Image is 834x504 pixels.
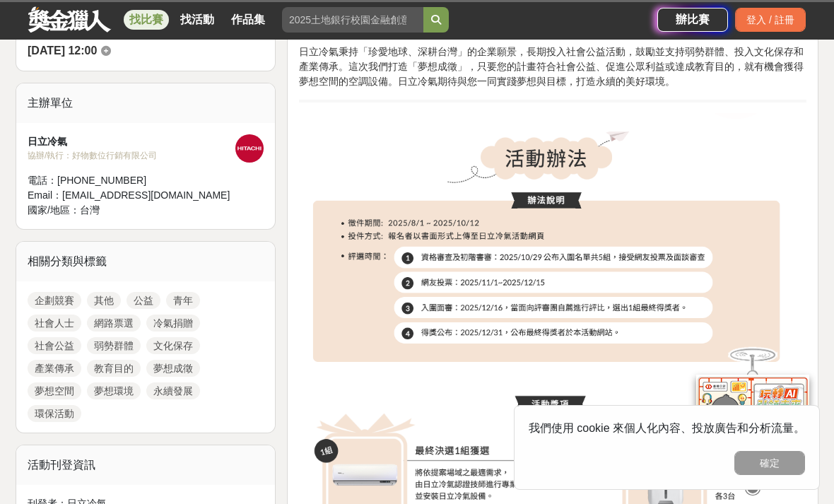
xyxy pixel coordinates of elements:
a: 產業傳承 [28,360,81,377]
div: Email： [EMAIL_ADDRESS][DOMAIN_NAME] [28,188,235,203]
a: 夢想成徵 [146,360,200,377]
a: 社會人士 [28,315,81,332]
a: 環保活動 [28,405,81,422]
a: 公益 [127,292,160,309]
a: 辦比賽 [657,8,728,32]
a: 弱勢群體 [87,337,141,354]
a: 夢想環境 [87,382,141,399]
input: 2025土地銀行校園金融創意挑戰賽：從你出發 開啟智慧金融新頁 [282,7,423,33]
a: 其他 [87,292,121,309]
span: 國家/地區： [28,204,80,216]
span: 我們使用 cookie 來個人化內容、投放廣告和分析流量。 [529,422,805,434]
a: 永續發展 [146,382,200,399]
a: 社會公益 [28,337,81,354]
a: 企劃競賽 [28,292,81,309]
div: 登入 / 註冊 [735,8,806,32]
a: 青年 [166,292,200,309]
a: 找活動 [175,10,220,30]
a: 冷氣捐贈 [146,315,200,332]
div: 活動刊登資訊 [16,445,275,485]
a: 文化保存 [146,337,200,354]
span: 台灣 [80,204,100,216]
a: 找比賽 [124,10,169,30]
a: 作品集 [225,10,271,30]
img: c93d9b5b-769e-42f0-b9c1-b89dd046ed19.png [299,113,806,372]
p: 日立冷氣秉持「珍愛地球、深耕台灣」的企業願景，長期投入社會公益活動，鼓勵並支持弱勢群體、投入文化保存和產業傳承。這次我們打造「夢想成徵」，只要您的計畫符合社會公益、促進公眾利益或達成教育目的，就... [299,30,806,89]
a: 夢想空間 [28,382,81,399]
button: 確定 [734,451,805,475]
a: 網路票選 [87,315,141,332]
a: 教育目的 [87,360,141,377]
div: 電話： [PHONE_NUMBER] [28,173,235,188]
img: d2146d9a-e6f6-4337-9592-8cefde37ba6b.png [696,374,809,468]
div: 協辦/執行： 好物數位行銷有限公司 [28,149,235,162]
div: 相關分類與標籤 [16,242,275,281]
div: 主辦單位 [16,83,275,123]
span: [DATE] 12:00 [28,45,97,57]
div: 日立冷氣 [28,134,235,149]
